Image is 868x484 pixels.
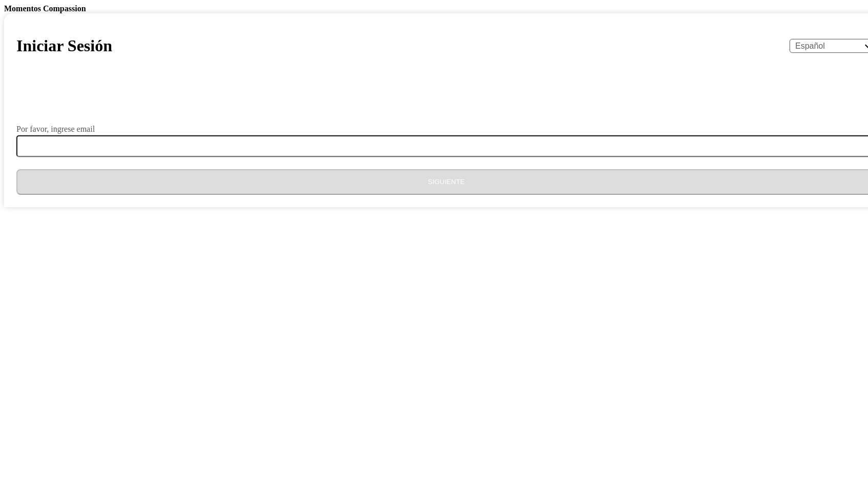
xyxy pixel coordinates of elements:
h1: Iniciar Sesión [16,36,112,55]
label: Por favor, ingrese email [16,125,95,133]
b: Momentos Compassion [4,4,86,13]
